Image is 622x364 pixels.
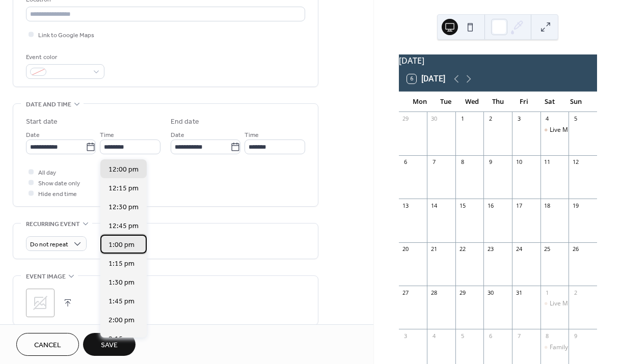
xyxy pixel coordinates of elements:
div: [DATE] [399,54,597,67]
div: 12 [572,158,579,166]
div: 9 [572,332,579,340]
div: 26 [572,245,579,253]
div: Live Music by Keelan Donovan [540,299,569,308]
div: ; [26,289,55,317]
div: 2 [486,115,494,123]
span: Cancel [34,340,61,351]
span: Time [100,130,114,141]
div: 20 [402,245,410,253]
div: 23 [486,245,494,253]
span: 12:45 pm [109,221,139,232]
div: 30 [486,289,494,296]
div: Mon [407,92,433,112]
span: Link to Google Maps [38,30,94,41]
div: 15 [458,202,466,209]
div: 2 [572,289,579,296]
div: 5 [458,332,466,340]
div: 24 [515,245,523,253]
span: Event image [26,271,66,282]
span: Do not repeat [30,239,68,250]
div: 22 [458,245,466,253]
div: Tue [433,92,459,112]
span: Recurring event [26,219,80,230]
div: 31 [515,289,523,296]
span: 1:30 pm [109,277,134,288]
div: 4 [544,115,551,123]
div: 27 [402,289,410,296]
span: 2:15 pm [109,334,134,345]
div: 1 [458,115,466,123]
span: 1:00 pm [109,240,134,250]
div: Sat [537,92,563,112]
div: 17 [515,202,523,209]
div: 19 [572,202,579,209]
div: 29 [402,115,410,123]
div: 3 [402,332,410,340]
span: 12:15 pm [109,183,139,194]
div: End date [171,117,199,127]
div: 8 [458,158,466,166]
div: 7 [515,332,523,340]
span: Save [101,340,118,351]
div: 28 [430,289,438,296]
div: Sun [563,92,589,112]
div: 9 [486,158,494,166]
div: Start date [26,117,58,127]
span: 12:30 pm [109,202,139,213]
button: Save [83,333,136,356]
button: Cancel [16,333,79,356]
div: 30 [430,115,438,123]
span: 1:15 pm [109,259,134,269]
div: 6 [486,332,494,340]
div: Family Photos by Laura Squire & Live Music [540,343,569,352]
span: 2:00 pm [109,315,134,326]
div: 3 [515,115,523,123]
span: Time [245,130,259,141]
span: All day [38,167,56,178]
span: Show date only [38,178,80,189]
div: 13 [402,202,410,209]
div: Thu [485,92,511,112]
div: 25 [544,245,551,253]
span: 12:00 pm [109,164,139,175]
span: Hide end time [38,189,77,200]
div: 16 [486,202,494,209]
span: Date [171,130,184,141]
div: 21 [430,245,438,253]
div: 4 [430,332,438,340]
button: 6[DATE] [403,72,449,86]
span: Date and time [26,99,71,110]
div: Live Music by Tim Bond [540,126,569,134]
div: 1 [544,289,551,296]
div: 6 [402,158,410,166]
div: Wed [459,92,485,112]
div: 14 [430,202,438,209]
span: Date [26,130,40,141]
div: 18 [544,202,551,209]
div: Fri [511,92,537,112]
div: 29 [458,289,466,296]
div: 5 [572,115,579,123]
div: Event color [26,52,102,63]
div: 7 [430,158,438,166]
div: 11 [544,158,551,166]
span: 1:45 pm [109,296,134,307]
div: 8 [544,332,551,340]
div: 10 [515,158,523,166]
